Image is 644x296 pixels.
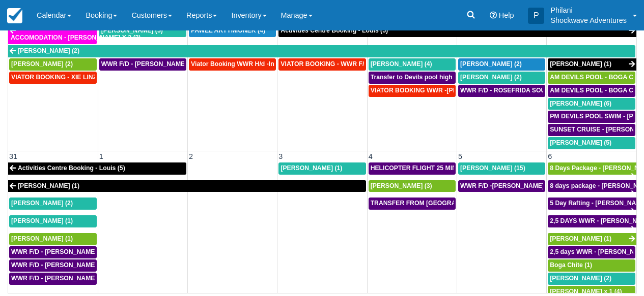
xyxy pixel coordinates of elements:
a: Activities Centre Booking - Louis (5) [278,25,636,37]
span: [PERSON_NAME] (6) [550,100,611,107]
a: [PERSON_NAME] (1) [9,215,97,227]
a: SUNSET CRUISE - [PERSON_NAME] X1 (5) [548,124,635,136]
a: [PERSON_NAME] (1) [548,233,636,245]
span: [PERSON_NAME] (2) [18,47,79,54]
span: WWR F/D -[PERSON_NAME] X 15 (15) [460,182,572,189]
span: [PERSON_NAME] (5) [550,139,611,146]
span: ACCOMODATION - [PERSON_NAME] X 2 (2) [11,34,141,41]
a: [PERSON_NAME] (4) [369,58,456,71]
span: VIATOR BOOKING WWR -[PERSON_NAME] X2 (2) [371,87,518,94]
span: [PERSON_NAME] (1) [281,165,342,172]
a: [PERSON_NAME] (1) [8,180,366,192]
a: [PERSON_NAME] (2) [8,45,635,57]
span: [PERSON_NAME] (1) [18,182,79,189]
a: Activities Centre Booking - Louis (5) [8,162,186,175]
span: 5 [457,152,463,160]
span: [PERSON_NAME] (5) [101,27,163,34]
a: WWR F/D -[PERSON_NAME] X 15 (15) [458,180,545,192]
span: VIATOR BOOKING - XIE LINZHEN X4 (4) [11,74,129,81]
a: AM DEVILS POOL - BOGA CHITE X 1 (1) [548,85,635,97]
a: [PERSON_NAME] (6) [548,98,635,110]
span: WWR F/D - ROSEFRIDA SOUER X 2 (2) [460,87,575,94]
span: Transfer to Devils pool high tea- [PERSON_NAME] X4 (4) [371,74,538,81]
span: [PERSON_NAME] (2) [11,200,73,207]
span: WWR F/D - [PERSON_NAME] X 1 (1) [11,275,118,282]
span: 31 [8,152,18,160]
span: [PERSON_NAME] (1) [550,235,611,242]
span: [PERSON_NAME] (2) [460,60,522,68]
a: TRANSFER FROM [GEOGRAPHIC_DATA] TO VIC FALLS - [PERSON_NAME] X 1 (1) [369,198,456,210]
span: 2 [188,152,194,160]
a: 2,5 days WWR - [PERSON_NAME] X2 (2) [548,246,635,258]
a: PM DEVILS POOL SWIM - [PERSON_NAME] X 2 (2) [548,111,635,123]
a: 2,5 DAYS WWR - [PERSON_NAME] X1 (1) [548,215,636,227]
a: WWR F/D - [PERSON_NAME] [PERSON_NAME] OHKKA X1 (1) [9,259,97,272]
a: 8 Days Package - [PERSON_NAME] (1) [548,162,636,175]
a: [PERSON_NAME] (1) [548,58,636,71]
span: 1 [98,152,104,160]
p: Philani [550,5,627,15]
a: HELICOPTER FLIGHT 25 MINS- [PERSON_NAME] X1 (1) [369,162,456,175]
a: VIATOR BOOKING - XIE LINZHEN X4 (4) [9,72,97,84]
span: [PERSON_NAME] (1) [550,60,611,68]
a: [PERSON_NAME] (5) [99,25,186,37]
a: WWR F/D - [PERSON_NAME] X 1 (1) [9,273,97,285]
span: WWR F/D - [PERSON_NAME] (5) [101,60,197,68]
span: [PERSON_NAME] (1) [11,235,73,242]
a: 5 Day Rafting - [PERSON_NAME] X1 (1) [548,198,636,210]
span: [PERSON_NAME] (4) [371,60,432,68]
a: Transfer to Devils pool high tea- [PERSON_NAME] X4 (4) [369,72,456,84]
a: PAWEL ARTYMIONEK (4) [189,25,276,37]
a: [PERSON_NAME] (2) [458,72,545,84]
a: [PERSON_NAME] (5) [548,137,635,149]
span: [PERSON_NAME] (1) [11,217,73,224]
a: [PERSON_NAME] (1) [9,233,97,245]
img: checkfront-main-nav-mini-logo.png [7,8,22,23]
a: [PERSON_NAME] (1) [278,162,366,175]
span: Help [499,11,514,19]
a: 8 days package - [PERSON_NAME] X1 (1) [548,180,636,192]
span: 3 [277,152,284,160]
a: Viator Booking WWR H/d -Inchbald [PERSON_NAME] X 4 (4) [189,58,276,71]
a: VIATOR BOOKING - WWR F/[PERSON_NAME], [PERSON_NAME] 4 (4) [278,58,366,71]
span: TRANSFER FROM [GEOGRAPHIC_DATA] TO VIC FALLS - [PERSON_NAME] X 1 (1) [371,200,615,207]
span: [PERSON_NAME] (15) [460,165,525,172]
span: HELICOPTER FLIGHT 25 MINS- [PERSON_NAME] X1 (1) [371,165,536,172]
span: [PERSON_NAME] (2) [11,60,73,68]
a: WWR F/D - [PERSON_NAME] X 2 (2) [9,246,97,258]
a: [PERSON_NAME] (2) [9,198,97,210]
i: Help [490,12,497,19]
span: WWR F/D - [PERSON_NAME] X 2 (2) [11,248,118,255]
span: Boga Chite (1) [550,261,592,269]
a: VIATOR BOOKING WWR -[PERSON_NAME] X2 (2) [369,85,456,97]
span: [PERSON_NAME] (2) [550,275,611,282]
span: Activities Centre Booking - Louis (5) [281,27,388,34]
span: WWR F/D - [PERSON_NAME] [PERSON_NAME] OHKKA X1 (1) [11,261,194,269]
span: 4 [368,152,374,160]
a: [PERSON_NAME] (2) [458,58,545,71]
span: [PERSON_NAME] (2) [460,74,522,81]
span: 6 [547,152,553,160]
a: WWR F/D - [PERSON_NAME] (5) [99,58,186,71]
span: [PERSON_NAME] (3) [371,182,432,189]
a: AM DEVILS POOL - BOGA CHITE X 1 (1) [548,72,635,84]
span: Viator Booking WWR H/d -Inchbald [PERSON_NAME] X 4 (4) [191,60,369,68]
a: [PERSON_NAME] (2) [548,273,635,285]
a: ACCOMODATION - [PERSON_NAME] X 2 (2) [8,25,97,44]
a: [PERSON_NAME] (2) [9,58,97,71]
a: [PERSON_NAME] (3) [369,180,456,192]
span: Activities Centre Booking - Louis (5) [18,165,125,172]
p: Shockwave Adventures [550,15,627,25]
div: P [528,8,544,24]
a: Boga Chite (1) [548,259,635,272]
a: [PERSON_NAME] (15) [458,162,545,175]
span: PAWEL ARTYMIONEK (4) [191,27,265,34]
a: WWR F/D - ROSEFRIDA SOUER X 2 (2) [458,85,545,97]
span: [PERSON_NAME] x 1 (4) [550,288,622,295]
span: VIATOR BOOKING - WWR F/[PERSON_NAME], [PERSON_NAME] 4 (4) [281,60,487,68]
